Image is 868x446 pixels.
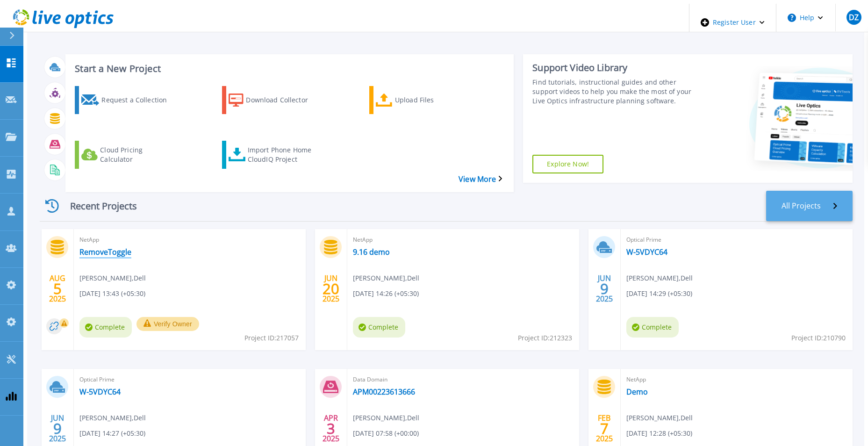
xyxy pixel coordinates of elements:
[49,411,66,446] div: JUN 2025
[626,288,692,299] span: [DATE] 14:29 (+05:30)
[79,413,146,423] span: [PERSON_NAME] , Dell
[532,78,700,106] div: Find tutorials, instructional guides and other support videos to help you make the most of your L...
[395,88,470,112] div: Upload Files
[532,62,700,74] div: Support Video Library
[600,285,609,293] span: 9
[244,333,299,343] span: Project ID: 217057
[79,387,121,396] a: W-5VDYC64
[459,175,502,184] a: View More
[353,235,574,245] span: NetApp
[626,247,667,257] a: W-5VDYC64
[79,317,132,338] span: Complete
[776,4,835,32] button: Help
[79,428,145,439] span: [DATE] 14:27 (+05:30)
[626,374,847,385] span: NetApp
[248,143,323,166] div: Import Phone Home CloudIQ Project
[626,317,679,338] span: Complete
[246,88,321,112] div: Download Collector
[369,86,482,114] a: Upload Files
[595,411,613,446] div: FEB 2025
[79,247,131,257] a: RemoveToggle
[79,288,145,299] span: [DATE] 13:43 (+05:30)
[101,88,176,112] div: Request a Collection
[353,273,419,283] span: [PERSON_NAME] , Dell
[353,413,419,423] span: [PERSON_NAME] , Dell
[353,317,405,338] span: Complete
[322,411,340,446] div: APR 2025
[75,86,188,114] a: Request a Collection
[791,333,846,343] span: Project ID: 210790
[136,317,199,331] button: Verify Owner
[766,191,853,221] a: All Projects
[327,424,335,432] span: 3
[600,424,609,432] span: 7
[53,285,62,293] span: 5
[595,272,613,306] div: JUN 2025
[353,288,419,299] span: [DATE] 14:26 (+05:30)
[849,14,859,21] span: DZ
[689,4,776,41] div: Register User
[49,272,66,306] div: AUG 2025
[79,273,146,283] span: [PERSON_NAME] , Dell
[518,333,572,343] span: Project ID: 212323
[53,424,62,432] span: 9
[353,247,390,257] a: 9.16 demo
[79,374,300,385] span: Optical Prime
[532,155,603,173] a: Explore Now!
[40,194,152,217] div: Recent Projects
[322,272,340,306] div: JUN 2025
[353,374,574,385] span: Data Domain
[222,86,335,114] a: Download Collector
[79,235,300,245] span: NetApp
[353,428,419,439] span: [DATE] 07:58 (+00:00)
[626,428,692,439] span: [DATE] 12:28 (+05:30)
[323,285,339,293] span: 20
[626,235,847,245] span: Optical Prime
[626,413,693,423] span: [PERSON_NAME] , Dell
[626,387,648,396] a: Demo
[75,64,502,74] h3: Start a New Project
[353,387,415,396] a: APM00223613666
[626,273,693,283] span: [PERSON_NAME] , Dell
[75,141,188,169] a: Cloud Pricing Calculator
[100,143,175,166] div: Cloud Pricing Calculator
